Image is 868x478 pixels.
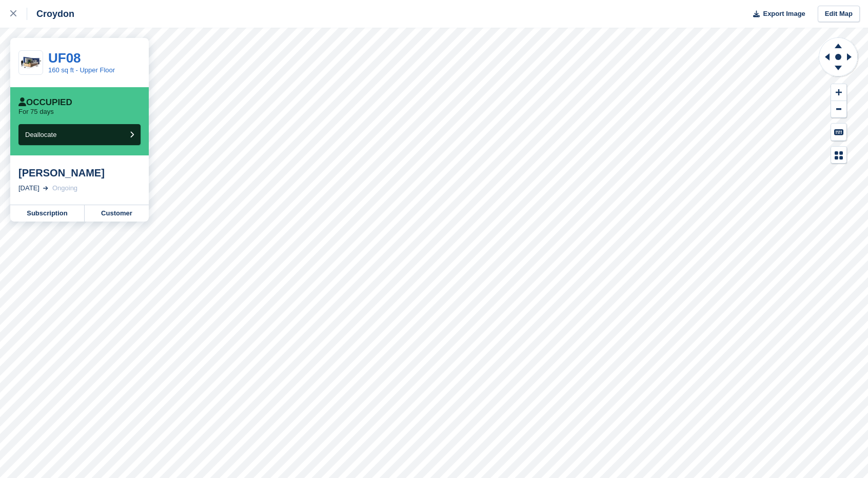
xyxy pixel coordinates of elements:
a: 160 sq ft - Upper Floor [48,66,115,74]
p: For 75 days [18,108,54,116]
button: Keyboard Shortcuts [831,124,846,141]
span: Deallocate [25,131,56,138]
div: Ongoing [52,183,77,193]
img: 20-ft-container.jpg [19,54,43,72]
a: Customer [85,205,149,222]
div: [DATE] [18,183,40,193]
button: Export Image [747,6,805,23]
button: Zoom Out [831,101,846,118]
a: Edit Map [818,6,860,23]
span: Export Image [763,9,805,19]
button: Map Legend [831,147,846,164]
div: Croydon [27,8,74,20]
a: UF08 [48,50,81,66]
button: Deallocate [18,124,141,145]
div: [PERSON_NAME] [18,167,141,179]
img: arrow-right-light-icn-cde0832a797a2874e46488d9cf13f60e5c3a73dbe684e267c42b8395dfbc2abf.svg [43,186,48,190]
button: Zoom In [831,84,846,101]
div: Occupied [18,97,72,108]
a: Subscription [10,205,85,222]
